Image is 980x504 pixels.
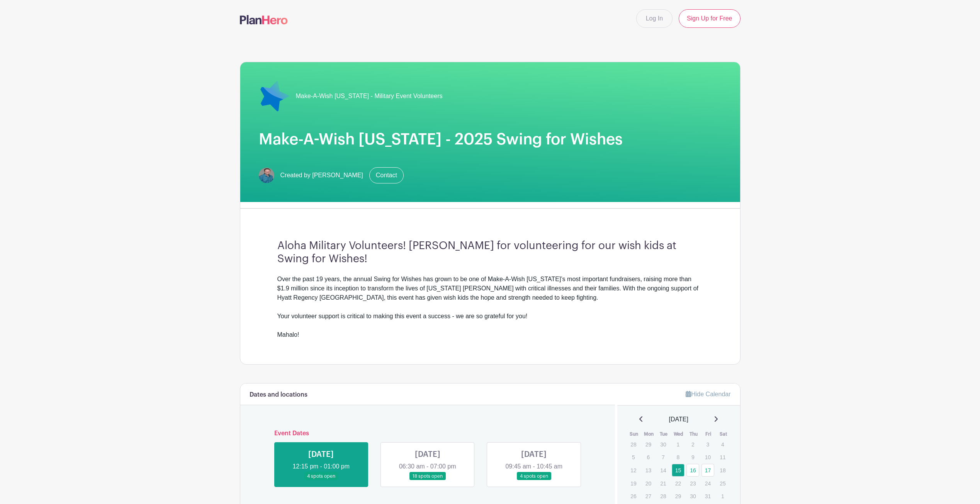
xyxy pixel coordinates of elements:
p: 1 [672,438,684,450]
img: will_phelps-312x214.jpg [259,168,274,183]
img: logo-507f7623f17ff9eddc593b1ce0a138ce2505c220e1c5a4e2b4648c50719b7d32.svg [240,15,288,24]
a: 15 [672,464,684,477]
p: 3 [701,438,714,450]
p: 20 [642,477,655,489]
a: 17 [701,464,714,477]
th: Thu [686,430,701,438]
a: Sign Up for Free [679,9,740,28]
p: 6 [642,451,655,463]
div: Over the past 19 years, the annual Swing for Wishes has grown to be one of Make-A-Wish [US_STATE]... [277,275,703,339]
p: 7 [657,451,669,463]
th: Sun [627,430,642,438]
p: 29 [642,438,655,450]
th: Fri [701,430,716,438]
p: 19 [627,477,640,489]
p: 29 [672,490,684,502]
p: 27 [642,490,655,502]
th: Mon [642,430,657,438]
span: Make-A-Wish [US_STATE] - Military Event Volunteers [296,92,443,101]
p: 8 [672,451,684,463]
h3: Aloha Military Volunteers! [PERSON_NAME] for volunteering for our wish kids at Swing for Wishes! [277,239,703,265]
p: 1 [716,490,729,502]
p: 28 [627,438,640,450]
p: 2 [686,438,699,450]
p: 28 [657,490,669,502]
th: Wed [671,430,686,438]
th: Sat [716,430,731,438]
th: Tue [656,430,671,438]
p: 10 [701,451,714,463]
p: 26 [627,490,640,502]
a: 16 [686,464,699,477]
p: 30 [686,490,699,502]
span: Created by [PERSON_NAME] [280,171,363,180]
h1: Make-A-Wish [US_STATE] - 2025 Swing for Wishes [259,130,722,149]
p: 14 [657,464,669,476]
p: 21 [657,477,669,489]
p: 12 [627,464,640,476]
p: 4 [716,438,729,450]
img: 18-blue-star-png-image.png [259,81,290,112]
p: 25 [716,477,729,489]
p: 13 [642,464,655,476]
p: 22 [672,477,684,489]
p: 31 [701,490,714,502]
p: 24 [701,477,714,489]
p: 9 [686,451,699,463]
p: 23 [686,477,699,489]
a: Log In [636,9,673,28]
p: 30 [657,438,669,450]
p: 18 [716,464,729,476]
h6: Event Dates [268,430,588,437]
p: 11 [716,451,729,463]
a: Contact [369,167,404,183]
span: [DATE] [669,415,688,424]
p: 5 [627,451,640,463]
h6: Dates and locations [250,391,307,399]
a: Hide Calendar [686,391,730,397]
